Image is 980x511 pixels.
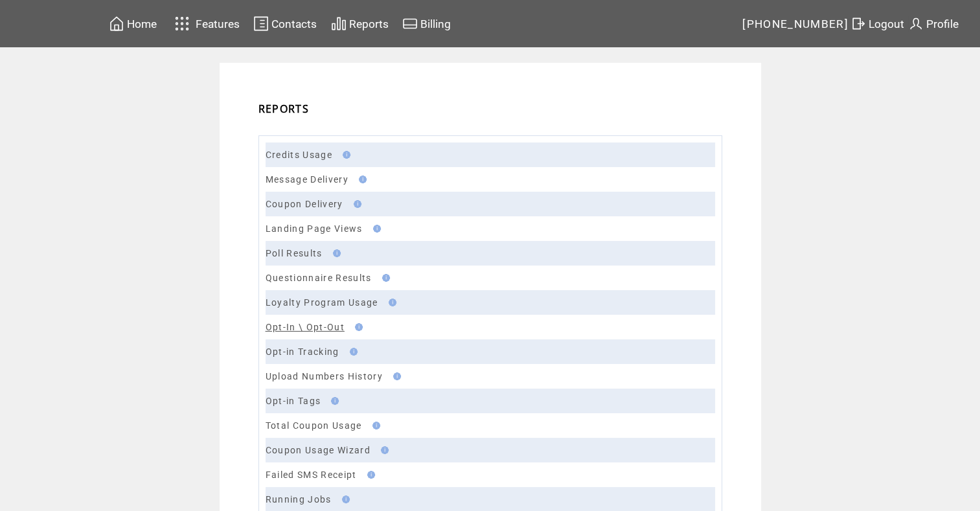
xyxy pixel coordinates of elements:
[906,14,961,34] a: Profile
[908,16,924,32] img: profile.svg
[385,299,396,306] img: help.gif
[266,445,370,455] a: Coupon Usage Wizard
[266,396,321,406] a: Opt-in Tags
[926,17,959,30] span: Profile
[266,371,383,381] a: Upload Numbers History
[127,17,157,30] span: Home
[271,17,317,30] span: Contacts
[266,199,343,209] a: Coupon Delivery
[369,225,381,233] img: help.gif
[378,274,390,282] img: help.gif
[363,471,375,479] img: help.gif
[266,470,357,480] a: Failed SMS Receipt
[346,348,358,356] img: help.gif
[266,273,372,283] a: Questionnaire Results
[350,200,361,208] img: help.gif
[266,420,362,431] a: Total Coupon Usage
[251,14,319,34] a: Contacts
[107,14,159,34] a: Home
[266,223,363,234] a: Landing Page Views
[742,17,849,30] span: [PHONE_NUMBER]
[351,323,363,331] img: help.gif
[369,422,380,429] img: help.gif
[339,151,350,159] img: help.gif
[389,372,401,380] img: help.gif
[109,16,124,32] img: home.svg
[331,16,347,32] img: chart.svg
[327,397,339,405] img: help.gif
[266,346,339,357] a: Opt-in Tracking
[338,495,350,503] img: help.gif
[869,17,904,30] span: Logout
[329,14,391,34] a: Reports
[355,176,367,183] img: help.gif
[266,248,323,258] a: Poll Results
[266,174,348,185] a: Message Delivery
[266,297,378,308] a: Loyalty Program Usage
[420,17,451,30] span: Billing
[349,17,389,30] span: Reports
[402,16,418,32] img: creidtcard.svg
[171,13,194,34] img: features.svg
[169,11,242,36] a: Features
[266,150,332,160] a: Credits Usage
[849,14,906,34] a: Logout
[329,249,341,257] img: help.gif
[400,14,453,34] a: Billing
[253,16,269,32] img: contacts.svg
[266,494,332,505] a: Running Jobs
[196,17,240,30] span: Features
[258,102,309,116] span: REPORTS
[266,322,345,332] a: Opt-In \ Opt-Out
[377,446,389,454] img: help.gif
[850,16,866,32] img: exit.svg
